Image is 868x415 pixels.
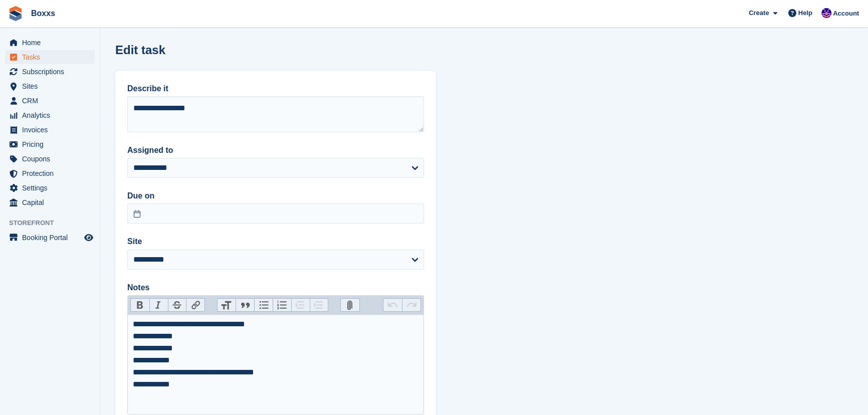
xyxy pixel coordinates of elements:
h1: Edit task [115,43,165,57]
span: Settings [22,181,82,195]
a: menu [5,94,95,108]
a: menu [5,137,95,151]
a: menu [5,65,95,79]
img: stora-icon-8386f47178a22dfd0bd8f6a31ec36ba5ce8667c1dd55bd0f319d3a0aa187defe.svg [8,6,23,21]
a: menu [5,231,95,245]
span: Invoices [22,123,82,137]
span: Home [22,36,82,50]
span: Pricing [22,137,82,151]
button: Strikethrough [168,299,186,312]
label: Notes [127,282,424,294]
button: Undo [383,299,402,312]
a: menu [5,195,95,210]
a: Boxxs [27,5,59,22]
a: menu [5,181,95,195]
label: Describe it [127,83,424,95]
a: menu [5,50,95,64]
span: Coupons [22,152,82,166]
button: Bold [131,299,149,312]
span: CRM [22,94,82,108]
span: Sites [22,79,82,93]
span: Account [833,9,859,19]
button: Numbers [273,299,291,312]
span: Capital [22,195,82,210]
label: Assigned to [127,144,424,156]
span: Help [798,8,812,18]
button: Attach Files [341,299,359,312]
a: Preview store [83,232,95,244]
button: Decrease Level [291,299,310,312]
button: Redo [402,299,420,312]
button: Heading [218,299,236,312]
span: Protection [22,166,82,180]
span: Analytics [22,108,82,122]
button: Bullets [254,299,273,312]
a: menu [5,152,95,166]
button: Increase Level [310,299,328,312]
img: Jamie Malcolm [821,8,831,18]
span: Storefront [9,218,100,228]
a: menu [5,166,95,180]
button: Quote [236,299,254,312]
span: Subscriptions [22,65,82,79]
a: menu [5,123,95,137]
span: Create [749,8,769,18]
button: Italic [149,299,168,312]
a: menu [5,79,95,93]
label: Site [127,236,424,248]
span: Booking Portal [22,231,82,245]
a: menu [5,36,95,50]
label: Due on [127,190,424,202]
button: Link [186,299,204,312]
span: Tasks [22,50,82,64]
a: menu [5,108,95,122]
